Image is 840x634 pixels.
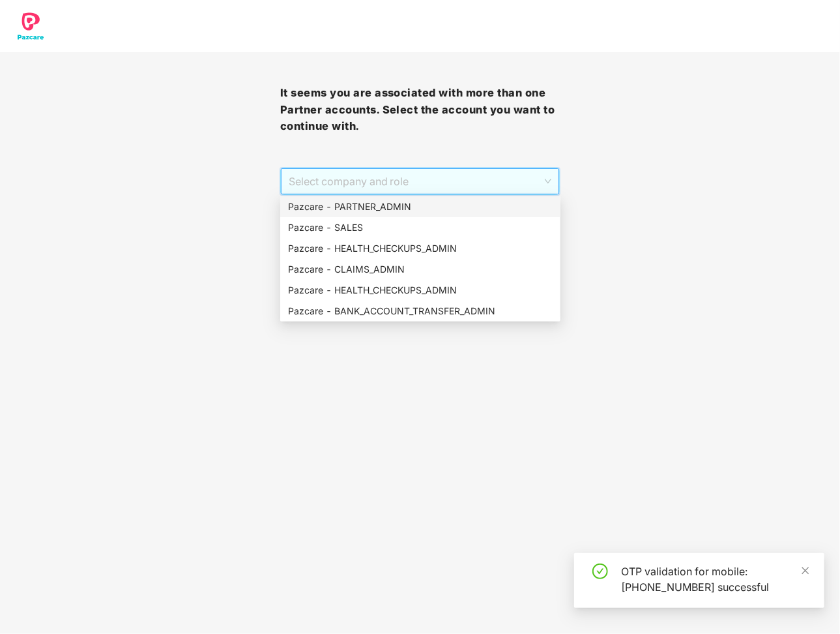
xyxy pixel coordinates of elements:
div: Pazcare - CLAIMS_ADMIN [288,262,553,277]
div: OTP validation for mobile: [PHONE_NUMBER] successful [621,564,809,595]
div: Pazcare - HEALTH_CHECKUPS_ADMIN [288,283,553,297]
div: Pazcare - PARTNER_ADMIN [280,196,560,217]
div: Pazcare - SALES [280,217,560,238]
div: Pazcare - CLAIMS_ADMIN [280,259,560,280]
span: Select company and role [289,169,552,194]
div: Pazcare - BANK_ACCOUNT_TRANSFER_ADMIN [288,304,553,318]
span: close [801,566,810,575]
div: Pazcare - HEALTH_CHECKUPS_ADMIN [280,280,560,301]
div: Pazcare - HEALTH_CHECKUPS_ADMIN [280,238,560,259]
div: Pazcare - SALES [288,220,553,235]
h3: It seems you are associated with more than one Partner accounts. Select the account you want to c... [280,85,560,135]
span: check-circle [592,564,608,579]
div: Pazcare - HEALTH_CHECKUPS_ADMIN [288,241,553,256]
div: Pazcare - BANK_ACCOUNT_TRANSFER_ADMIN [280,301,560,322]
div: Pazcare - PARTNER_ADMIN [288,200,553,214]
